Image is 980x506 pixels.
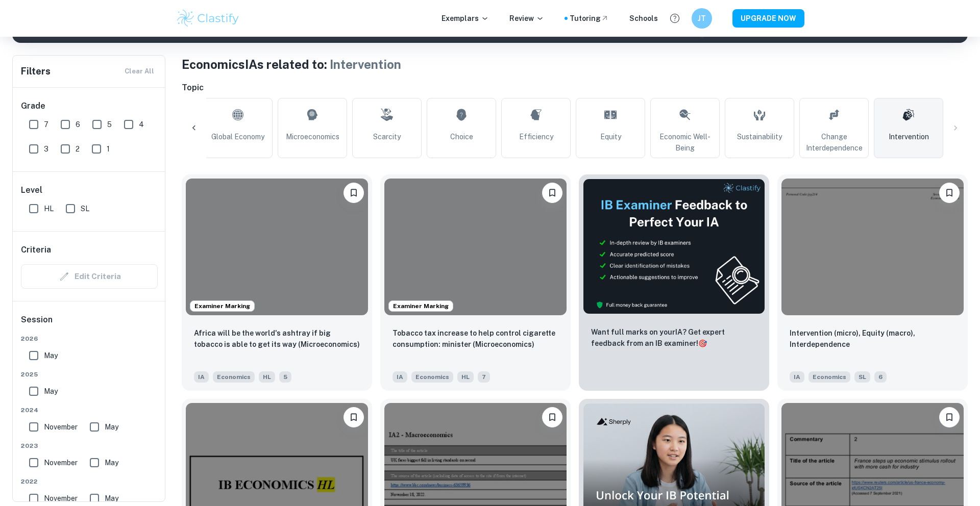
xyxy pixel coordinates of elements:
[344,407,364,427] button: Bookmark
[44,457,78,468] span: November
[889,131,929,142] span: Intervention
[107,143,110,155] span: 1
[21,334,158,343] span: 2026
[380,174,571,391] a: Examiner MarkingBookmarkTobacco tax increase to help control cigarette consumption: minister (Mic...
[44,203,54,214] span: HL
[44,350,58,361] span: May
[21,406,158,415] span: 2024
[44,386,58,397] span: May
[939,183,960,203] button: Bookmark
[542,183,562,203] button: Bookmark
[139,119,144,130] span: 4
[21,314,158,334] h6: Session
[790,327,955,350] p: Intervention (micro), Equity (macro), Interdependence
[44,119,48,130] span: 7
[393,327,558,350] p: Tobacco tax increase to help control cigarette consumption: minister (Microeconomics)
[583,179,765,314] img: Thumbnail
[478,371,490,383] span: 7
[105,493,118,504] span: May
[389,301,453,311] span: Examiner Marking
[579,174,769,391] a: ThumbnailWant full marks on yourIA? Get expert feedback from an IB examiner!
[259,371,275,383] span: HL
[279,371,291,383] span: 5
[542,407,562,427] button: Bookmark
[194,371,209,383] span: IA
[107,119,112,130] span: 5
[76,119,80,130] span: 6
[698,339,707,347] span: 🎯
[190,301,254,311] span: Examiner Marking
[808,371,850,383] span: Economics
[666,10,683,27] button: Help and Feedback
[737,131,782,142] span: Sustainability
[44,143,48,155] span: 3
[21,264,158,289] div: Criteria filters are unavailable when searching by topic
[629,13,658,24] a: Schools
[105,421,118,433] span: May
[182,174,372,391] a: Examiner MarkingBookmarkAfrica will be the world's ashtray if big tobacco is able to get its way ...
[76,143,80,155] span: 2
[519,131,553,142] span: Efficiency
[591,326,757,349] p: Want full marks on your IA ? Get expert feedback from an IB examiner!
[781,179,964,315] img: Economics IA example thumbnail: Intervention (micro), Equity (macro), In
[21,184,158,196] h6: Level
[509,13,544,24] p: Review
[81,203,89,214] span: SL
[21,244,51,256] h6: Criteria
[182,55,968,73] h1: Economics IAs related to:
[21,441,158,450] span: 2023
[21,370,158,379] span: 2025
[21,64,51,79] h6: Filters
[211,131,264,142] span: Global Economy
[21,477,158,486] span: 2022
[182,82,968,94] h6: Topic
[344,183,364,203] button: Bookmark
[330,57,401,71] span: Intervention
[854,371,870,383] span: SL
[442,13,489,24] p: Exemplars
[457,371,474,383] span: HL
[655,131,715,154] span: Economic Well-Being
[790,371,804,383] span: IA
[732,9,804,28] button: UPGRADE NOW
[373,131,401,142] span: Scarcity
[411,371,453,383] span: Economics
[21,100,158,112] h6: Grade
[286,131,339,142] span: Microeconomics
[777,174,968,391] a: BookmarkIntervention (micro), Equity (macro), InterdependenceIAEconomicsSL6
[692,8,712,29] button: JT
[874,371,887,383] span: 6
[696,13,708,24] h6: JT
[105,457,118,468] span: May
[194,327,360,350] p: Africa will be the world's ashtray if big tobacco is able to get its way (Microeconomics)
[44,421,78,433] span: November
[804,131,864,154] span: Change Interdependence
[450,131,473,142] span: Choice
[570,13,609,24] a: Tutoring
[939,407,960,427] button: Bookmark
[393,371,407,383] span: IA
[176,8,240,29] img: Clastify logo
[44,493,78,504] span: November
[213,371,255,383] span: Economics
[600,131,621,142] span: Equity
